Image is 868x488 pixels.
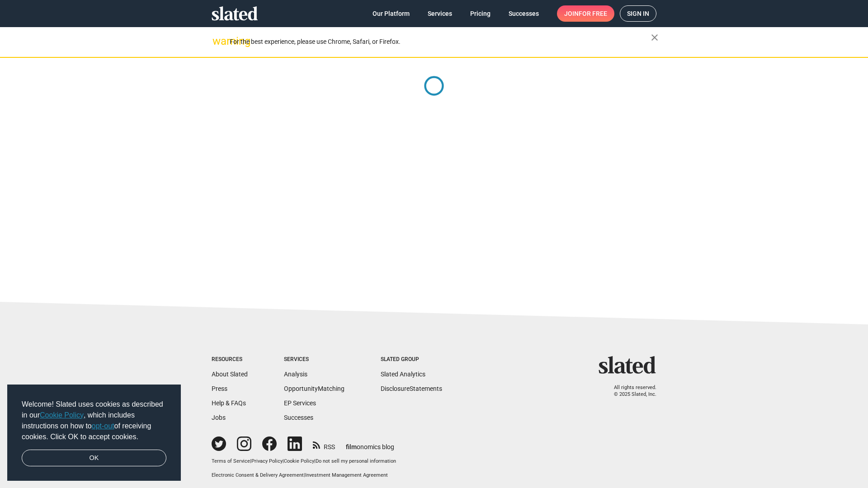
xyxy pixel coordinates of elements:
[509,5,539,22] span: Successes
[305,472,388,478] a: Investment Management Agreement
[230,36,651,48] div: For the best experience, please use Chrome, Safari, or Firefox.
[284,414,313,421] a: Successes
[212,371,248,378] a: About Slated
[620,5,656,22] a: Sign in
[284,399,316,407] a: EP Services
[7,385,181,481] div: cookieconsent
[212,458,250,464] a: Terms of Service
[381,371,425,378] a: Slated Analytics
[579,5,607,22] span: for free
[250,458,251,464] span: |
[22,399,166,442] span: Welcome! Slated uses cookies as described in our , which includes instructions on how to of recei...
[304,472,305,478] span: |
[22,450,166,467] a: dismiss cookie message
[346,436,394,451] a: filmonomics blog
[501,5,546,22] a: Successes
[212,385,227,392] a: Press
[284,371,307,378] a: Analysis
[381,385,442,392] a: DisclosureStatements
[284,458,314,464] a: Cookie Policy
[346,443,357,450] span: film
[251,458,283,464] a: Privacy Policy
[627,6,649,21] span: Sign in
[381,356,442,363] div: Slated Group
[212,36,223,47] mat-icon: warning
[284,356,344,363] div: Services
[212,414,226,421] a: Jobs
[557,5,614,22] a: Joinfor free
[428,5,452,22] span: Services
[212,356,248,363] div: Resources
[463,5,498,22] a: Pricing
[314,458,316,464] span: |
[284,385,344,392] a: OpportunityMatching
[564,5,607,22] span: Join
[316,458,396,465] button: Do not sell my personal information
[92,422,114,430] a: opt-out
[313,437,335,451] a: RSS
[420,5,459,22] a: Services
[649,32,660,43] mat-icon: close
[373,5,410,22] span: Our Platform
[40,411,84,419] a: Cookie Policy
[604,385,656,398] p: All rights reserved. © 2025 Slated, Inc.
[212,472,304,478] a: Electronic Consent & Delivery Agreement
[212,399,246,407] a: Help & FAQs
[365,5,417,22] a: Our Platform
[470,5,491,22] span: Pricing
[283,458,284,464] span: |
